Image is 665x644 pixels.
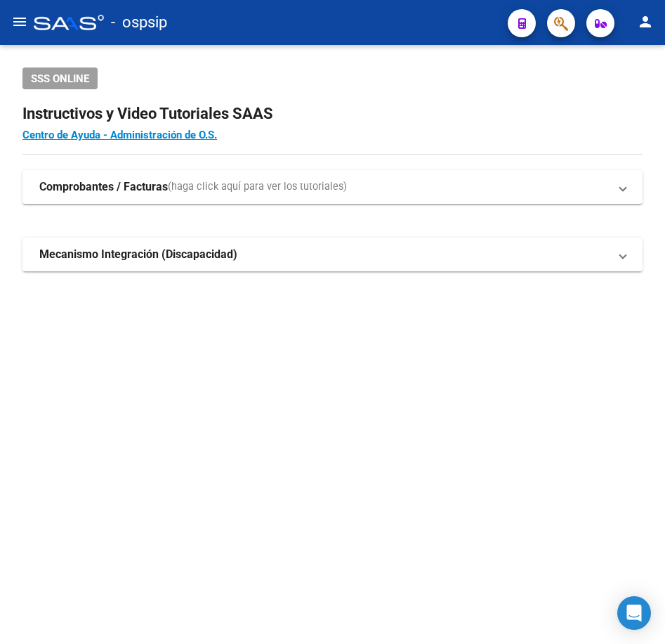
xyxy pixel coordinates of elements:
[31,72,89,85] span: SSS ONLINE
[637,13,654,30] mat-icon: person
[22,129,217,141] a: Centro de Ayuda - Administración de O.S.
[11,13,28,30] mat-icon: menu
[111,7,167,38] span: - ospsip
[22,101,643,127] h2: Instructivos y Video Tutoriales SAAS
[39,179,168,195] strong: Comprobantes / Facturas
[22,170,643,204] mat-expansion-panel-header: Comprobantes / Facturas(haga click aquí para ver los tutoriales)
[39,247,237,262] strong: Mecanismo Integración (Discapacidad)
[22,67,98,89] button: SSS ONLINE
[617,596,651,630] div: Open Intercom Messenger
[22,238,643,271] mat-expansion-panel-header: Mecanismo Integración (Discapacidad)
[168,179,347,195] span: (haga click aquí para ver los tutoriales)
